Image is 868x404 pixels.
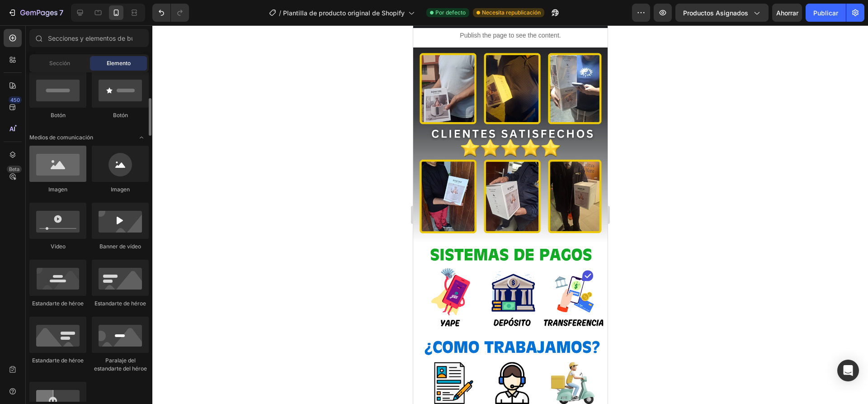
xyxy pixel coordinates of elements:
button: Ahorrar [772,4,802,22]
font: Plantilla de producto original de Shopify [283,9,405,17]
div: Abrir Intercom Messenger [837,360,859,381]
div: Deshacer/Rehacer [152,4,189,22]
font: Medios de comunicación [29,134,93,141]
font: Imagen [48,186,67,193]
button: Productos asignados [675,4,769,22]
font: Necesita republicación [482,9,541,16]
font: Por defecto [435,9,466,16]
font: Video [51,243,66,250]
button: 7 [4,4,67,22]
font: Estandarte de héroe [94,300,146,307]
font: Banner de vídeo [99,243,141,250]
button: Publicar [806,4,846,22]
font: 7 [59,8,63,17]
font: Sección [49,60,70,67]
font: Botón [51,112,66,119]
font: Productos asignados [683,9,748,17]
font: Publicar [813,9,838,17]
span: Abrir palanca [134,130,149,145]
font: Estandarte de héroe [32,357,84,364]
font: Imagen [111,186,130,193]
input: Secciones y elementos de búsqueda [29,29,149,47]
iframe: Área de diseño [413,25,608,404]
font: Elemento [107,60,131,67]
font: 450 [10,97,20,103]
font: Estandarte de héroe [32,300,84,307]
font: Botón [113,112,128,119]
font: Beta [9,166,19,172]
font: / [279,9,281,17]
font: Ahorrar [776,9,798,17]
font: Paralaje del estandarte del héroe [94,357,147,372]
